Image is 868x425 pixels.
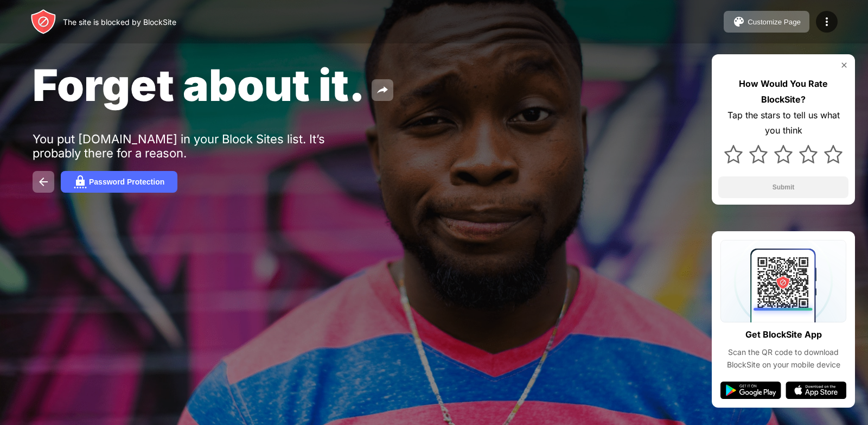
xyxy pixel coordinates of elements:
[74,175,87,188] img: password.svg
[37,175,50,188] img: back.svg
[732,15,745,28] img: pallet.svg
[718,76,848,107] div: How Would You Rate BlockSite?
[63,17,176,27] div: The site is blocked by BlockSite
[820,15,833,28] img: menu-icon.svg
[61,171,177,193] button: Password Protection
[89,177,164,186] div: Password Protection
[748,18,801,26] div: Customize Page
[786,382,846,399] img: app-store.svg
[824,145,843,163] img: star.svg
[720,346,846,371] div: Scan the QR code to download BlockSite on your mobile device
[376,84,389,97] img: share.svg
[799,145,818,163] img: star.svg
[724,145,743,163] img: star.svg
[33,59,365,111] span: Forget about it.
[840,61,848,69] img: rate-us-close.svg
[718,176,848,198] button: Submit
[724,11,809,33] button: Customize Page
[33,132,368,160] div: You put [DOMAIN_NAME] in your Block Sites list. It’s probably there for a reason.
[30,9,56,35] img: header-logo.svg
[749,145,768,163] img: star.svg
[745,327,822,342] div: Get BlockSite App
[720,240,846,322] img: qrcode.svg
[774,145,793,163] img: star.svg
[720,382,781,399] img: google-play.svg
[718,107,848,139] div: Tap the stars to tell us what you think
